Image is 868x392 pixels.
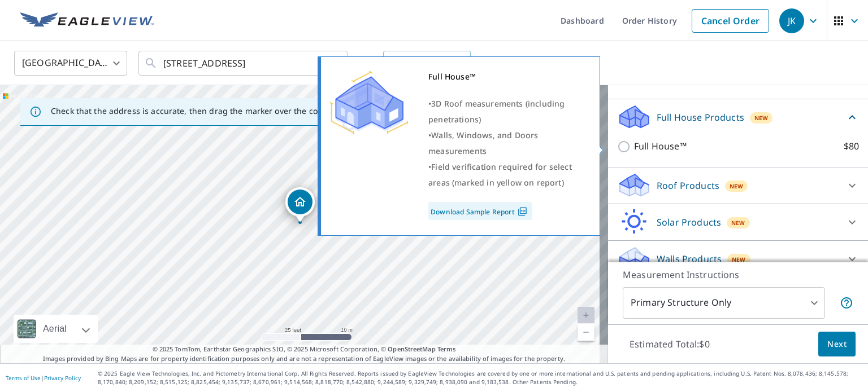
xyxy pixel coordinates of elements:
span: 3D Roof measurements (including penetrations) [428,98,565,125]
div: Roof ProductsNew [617,172,859,199]
span: © 2025 TomTom, Earthstar Geographics SIO, © 2025 Microsoft Corporation, © [153,345,456,354]
span: New [730,182,744,191]
a: Current Level 20, Zoom In Disabled [578,307,594,324]
div: JK [779,8,804,33]
div: [GEOGRAPHIC_DATA] [14,47,127,79]
img: EV Logo [20,12,154,29]
div: Walls ProductsNew [617,245,859,272]
div: Solar ProductsNew [617,209,859,236]
p: Check that the address is accurate, then drag the marker over the correct structure. [51,106,376,116]
button: Next [818,332,856,357]
img: Premium [329,69,409,136]
a: Privacy Policy [44,374,81,382]
div: • [428,96,585,127]
div: Dropped pin, building 1, Residential property, 32253 Pinehurst Dr Avon Lake, OH 44012 [285,187,315,222]
span: Walls, Windows, and Doors measurements [428,130,538,156]
a: Upload Blueprint [383,51,470,76]
a: Terms [437,345,456,353]
input: Search by address or latitude-longitude [163,47,324,79]
a: Cancel Order [692,9,769,33]
p: | [6,375,81,381]
p: Full House Products [657,111,744,124]
p: Roof Products [657,179,719,192]
p: Walls Products [657,252,722,266]
a: Terms of Use [6,374,41,382]
span: Your report will include only the primary structure on the property. For example, a detached gara... [840,296,853,310]
div: Aerial [14,315,98,343]
p: Full House™ [634,139,687,153]
img: Pdf Icon [515,206,530,217]
a: Current Level 20, Zoom Out [578,324,594,341]
div: • [428,127,585,159]
p: Measurement Instructions [623,268,853,281]
p: $80 [844,139,859,153]
div: Full House ProductsNew [617,104,859,130]
div: Aerial [40,315,70,343]
span: New [731,218,745,227]
span: Field verification required for select areas (marked in yellow on report) [428,161,572,188]
span: Next [827,337,847,351]
p: Estimated Total: $0 [620,332,719,356]
span: New [754,113,769,122]
a: OpenStreetMap [388,345,435,353]
div: OR [359,51,471,76]
div: Full House™ [428,69,585,85]
span: New [732,255,746,264]
div: • [428,159,585,191]
p: © 2025 Eagle View Technologies, Inc. and Pictometry International Corp. All Rights Reserved. Repo... [98,369,862,386]
a: Download Sample Report [428,202,532,220]
div: Primary Structure Only [623,287,825,319]
p: Solar Products [657,215,721,229]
